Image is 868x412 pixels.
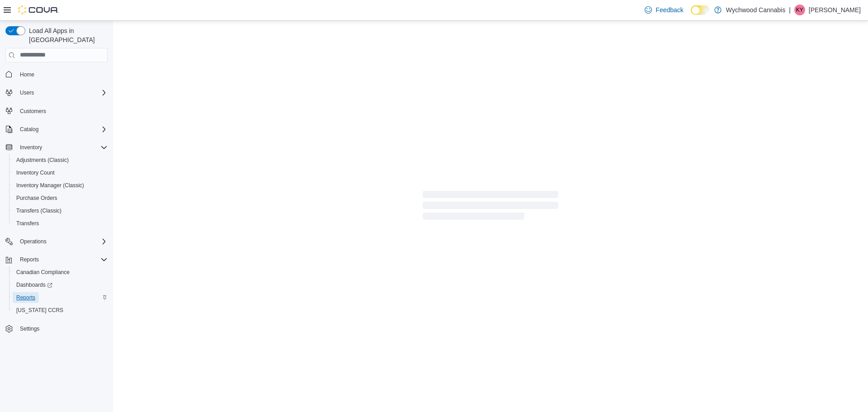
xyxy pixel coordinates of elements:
[16,169,55,176] span: Inventory Count
[2,86,111,99] button: Users
[16,220,39,227] span: Transfers
[25,26,108,44] span: Load All Apps in [GEOGRAPHIC_DATA]
[691,5,710,15] input: Dark Mode
[9,192,111,204] button: Purchase Orders
[13,292,108,303] span: Reports
[2,68,111,81] button: Home
[9,166,111,179] button: Inventory Count
[9,204,111,217] button: Transfers (Classic)
[16,236,108,247] span: Operations
[20,126,38,133] span: Catalog
[2,123,111,136] button: Catalog
[16,124,42,135] button: Catalog
[9,279,111,291] a: Dashboards
[16,254,42,265] button: Reports
[656,5,683,14] span: Feedback
[789,5,791,15] p: |
[13,305,67,316] a: [US_STATE] CCRS
[13,167,108,178] span: Inventory Count
[423,193,558,222] span: Loading
[20,256,39,263] span: Reports
[16,182,84,189] span: Inventory Manager (Classic)
[16,124,108,135] span: Catalog
[16,307,63,314] span: [US_STATE] CCRS
[641,1,687,19] a: Feedback
[13,193,108,204] span: Purchase Orders
[16,207,61,214] span: Transfers (Classic)
[9,179,111,192] button: Inventory Manager (Classic)
[20,89,34,96] span: Users
[809,5,861,15] p: [PERSON_NAME]
[13,193,61,204] a: Purchase Orders
[16,69,108,80] span: Home
[9,304,111,317] button: [US_STATE] CCRS
[20,108,46,115] span: Customers
[16,194,57,202] span: Purchase Orders
[2,104,111,118] button: Customers
[20,71,34,78] span: Home
[16,254,108,265] span: Reports
[796,5,803,15] span: KY
[13,155,108,166] span: Adjustments (Classic)
[13,180,108,191] span: Inventory Manager (Classic)
[13,205,108,216] span: Transfers (Classic)
[794,5,805,15] div: Kristina Yin
[16,106,50,117] a: Customers
[13,167,58,178] a: Inventory Count
[16,105,108,117] span: Customers
[18,5,59,14] img: Cova
[13,205,65,216] a: Transfers (Classic)
[13,279,56,290] a: Dashboards
[16,142,46,153] button: Inventory
[2,253,111,266] button: Reports
[2,235,111,248] button: Operations
[13,155,72,166] a: Adjustments (Classic)
[13,279,108,290] span: Dashboards
[20,325,39,332] span: Settings
[13,218,108,229] span: Transfers
[726,5,785,15] p: Wychwood Cannabis
[2,322,111,335] button: Settings
[2,141,111,154] button: Inventory
[16,87,108,98] span: Users
[20,238,47,245] span: Operations
[16,269,70,276] span: Canadian Compliance
[16,69,38,80] a: Home
[13,267,108,278] span: Canadian Compliance
[20,144,42,151] span: Inventory
[16,323,43,334] a: Settings
[9,291,111,304] button: Reports
[16,323,108,334] span: Settings
[9,154,111,166] button: Adjustments (Classic)
[9,217,111,230] button: Transfers
[16,142,108,153] span: Inventory
[16,281,52,289] span: Dashboards
[5,64,108,359] nav: Complex example
[13,292,39,303] a: Reports
[9,266,111,279] button: Canadian Compliance
[13,180,88,191] a: Inventory Manager (Classic)
[13,267,73,278] a: Canadian Compliance
[16,87,38,98] button: Users
[16,236,50,247] button: Operations
[13,218,42,229] a: Transfers
[16,156,69,164] span: Adjustments (Classic)
[13,305,108,316] span: Washington CCRS
[16,294,35,301] span: Reports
